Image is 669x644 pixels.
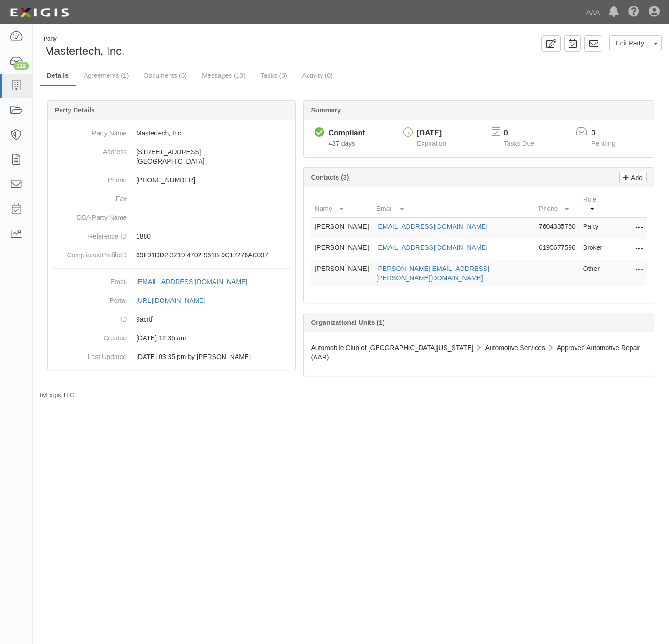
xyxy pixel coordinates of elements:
[579,239,609,260] td: Broker
[535,217,579,239] td: 7604335760
[46,392,74,398] a: Exigis, LLC
[629,172,643,183] p: Add
[52,124,292,142] dd: Mastertech, Inc.
[52,189,127,203] dt: Fax
[579,217,609,239] td: Party
[311,217,372,239] td: [PERSON_NAME]
[485,344,545,352] span: Automotive Services
[591,128,627,139] p: 0
[254,66,294,85] a: Tasks (0)
[195,66,253,85] a: Messages (13)
[328,140,355,147] span: Since 07/02/2024
[44,35,125,43] div: Party
[136,232,292,241] p: 1880
[52,329,127,343] dt: Created
[52,272,127,286] dt: Email
[136,278,258,285] a: [EMAIL_ADDRESS][DOMAIN_NAME]
[535,239,579,260] td: 6195677596
[136,250,292,260] p: 69F91DD2-3219-4702-961B-9C17276AC097
[315,128,324,138] i: Compliant
[52,124,127,138] dt: Party Name
[535,191,579,217] th: Phone
[504,128,546,139] p: 0
[52,347,292,366] dd: 09/04/2024 03:35 pm by Benjamin Tully
[52,310,292,329] dd: 9acrtf
[328,128,365,139] div: Compliant
[52,171,292,189] dd: [PHONE_NUMBER]
[52,246,127,260] dt: ComplianceProfileID
[619,172,647,183] a: Add
[311,260,372,287] td: [PERSON_NAME]
[609,35,650,51] a: Edit Party
[377,244,488,251] a: [EMAIL_ADDRESS][DOMAIN_NAME]
[582,3,604,22] a: AAA
[7,4,72,21] img: logo-5460c22ac91f19d4615b14bd174203de0afe785f0fc80cf4dbbc73dc1793850b.png
[52,329,292,347] dd: 03/10/2023 12:35 am
[136,277,247,286] div: [EMAIL_ADDRESS][DOMAIN_NAME]
[40,391,74,399] small: by
[13,62,29,70] div: 112
[628,7,639,18] i: Help Center - Complianz
[136,297,216,304] a: [URL][DOMAIN_NAME]
[52,142,292,171] dd: [STREET_ADDRESS] [GEOGRAPHIC_DATA]
[52,310,127,324] dt: ID
[52,208,127,222] dt: DBA Party Name
[504,140,534,147] span: Tasks Due
[417,128,446,139] div: [DATE]
[40,35,344,59] div: Mastertech, Inc.
[373,191,535,217] th: Email
[579,260,609,287] td: Other
[311,319,384,326] b: Organizational Units (1)
[52,171,127,185] dt: Phone
[579,191,609,217] th: Role
[377,265,489,282] a: [PERSON_NAME][EMAIL_ADDRESS][PERSON_NAME][DOMAIN_NAME]
[417,140,446,147] span: Expiration
[52,347,127,361] dt: Last Updated
[311,344,473,352] span: Automobile Club of [GEOGRAPHIC_DATA][US_STATE]
[137,66,194,85] a: Documents (6)
[52,291,127,305] dt: Portal
[52,142,127,157] dt: Address
[295,66,340,85] a: Activity (0)
[311,239,372,260] td: [PERSON_NAME]
[311,191,372,217] th: Name
[55,106,95,114] b: Party Details
[311,173,349,181] b: Contacts (3)
[377,223,488,230] a: [EMAIL_ADDRESS][DOMAIN_NAME]
[52,227,127,241] dt: Reference ID
[77,66,136,85] a: Agreements (1)
[311,106,341,114] b: Summary
[45,45,125,57] span: Mastertech, Inc.
[40,66,76,86] a: Details
[591,140,615,147] span: Pending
